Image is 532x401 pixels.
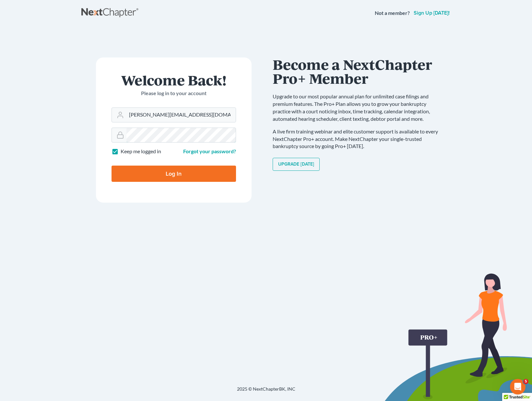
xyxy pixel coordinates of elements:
[273,93,444,122] p: Upgrade to our most popular annual plan for unlimited case filings and premium features. The Pro+...
[273,128,444,150] p: A live firm training webinar and elite customer support is available to every NextChapter Pro+ ac...
[273,57,444,85] h1: Become a NextChapter Pro+ Member
[112,73,236,87] h1: Welcome Back!
[112,166,236,182] input: Log In
[273,158,320,171] a: Upgrade [DATE]
[510,379,526,395] iframe: Intercom live chat
[523,379,528,384] span: 5
[412,10,451,16] a: Sign up [DATE]!
[183,148,236,154] a: Forgot your password?
[81,386,451,397] div: 2025 © NextChapterBK, INC
[121,148,161,155] label: Keep me logged in
[112,90,236,97] p: Please log in to your account
[126,108,236,122] input: Email Address
[375,9,410,17] strong: Not a member?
